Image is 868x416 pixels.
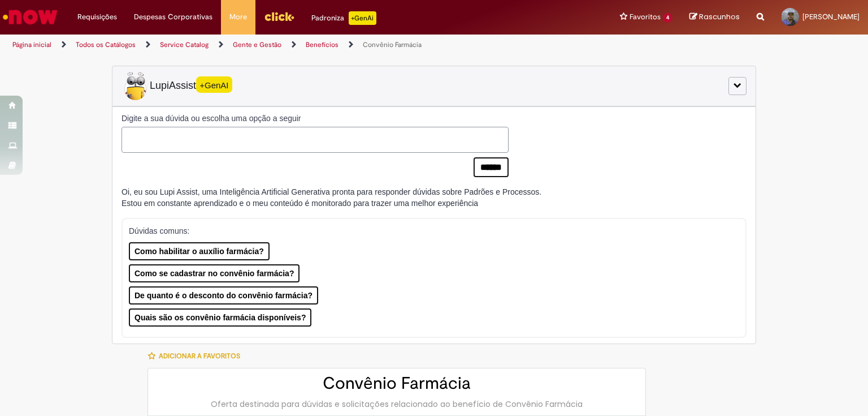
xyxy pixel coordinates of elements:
span: More [229,11,247,23]
button: Quais são os convênio farmácia disponíveis? [129,308,311,327]
img: Lupi [121,72,150,100]
span: Adicionar a Favoritos [159,351,240,361]
a: Página inicial [12,40,51,49]
a: Convênio Farmácia [363,40,422,49]
img: click_logo_yellow_360x200.png [264,8,294,25]
div: Padroniza [311,11,376,25]
span: Requisições [77,11,117,23]
a: Service Catalog [160,40,209,49]
span: Despesas Corporativas [134,11,212,23]
p: Dúvidas comuns: [129,225,728,237]
label: Digite a sua dúvida ou escolha uma opção a seguir [121,113,509,124]
div: Oferta destinada para dúvidas e solicitações relacionado ao benefício de Convênio Farmácia [159,398,634,410]
a: Todos os Catálogos [76,40,136,49]
p: +GenAi [349,11,376,25]
a: Benefícios [306,40,338,49]
button: Adicionar a Favoritos [147,344,246,368]
span: [PERSON_NAME] [802,12,860,22]
button: Como habilitar o auxílio farmácia? [129,242,270,260]
img: ServiceNow [1,6,59,28]
a: Rascunhos [689,12,740,23]
div: LupiLupiAssist+GenAI [112,66,756,106]
button: De quanto é o desconto do convênio farmácia? [129,286,318,305]
span: 4 [663,13,672,23]
span: LupiAssist [121,72,232,100]
span: Favoritos [630,11,661,23]
a: Gente e Gestão [233,40,281,49]
h2: Convênio Farmácia [159,374,634,393]
ul: Trilhas de página [8,35,570,55]
span: +GenAI [196,76,232,93]
div: Oi, eu sou Lupi Assist, uma Inteligência Artificial Generativa pronta para responder dúvidas sobr... [121,186,541,209]
span: Rascunhos [699,11,740,22]
button: Como se cadastrar no convênio farmácia? [129,264,300,282]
